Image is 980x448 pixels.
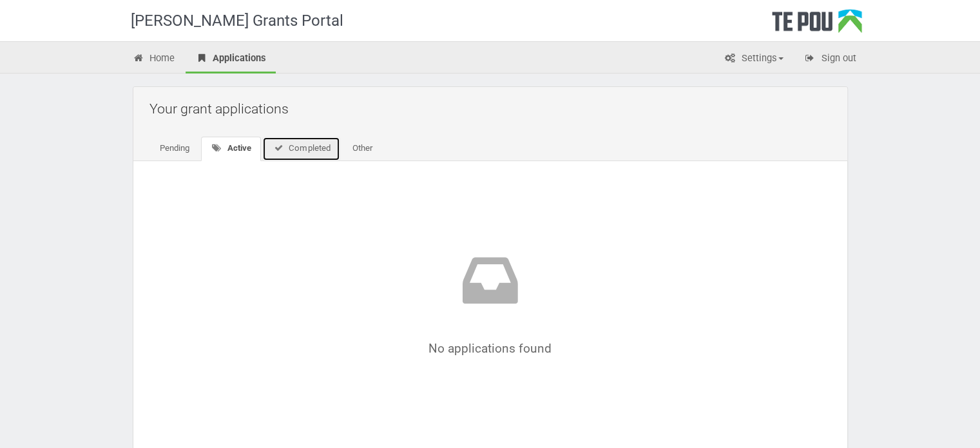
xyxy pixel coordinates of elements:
a: Other [341,137,382,161]
a: Completed [262,137,340,161]
div: Te Pou Logo [772,9,862,41]
a: Home [123,45,185,73]
a: Pending [149,137,200,161]
a: Sign out [794,45,866,73]
h2: Your grant applications [149,93,838,124]
div: No applications found [172,248,809,355]
a: Applications [186,45,276,73]
a: Active [201,137,262,161]
a: Settings [715,45,793,73]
